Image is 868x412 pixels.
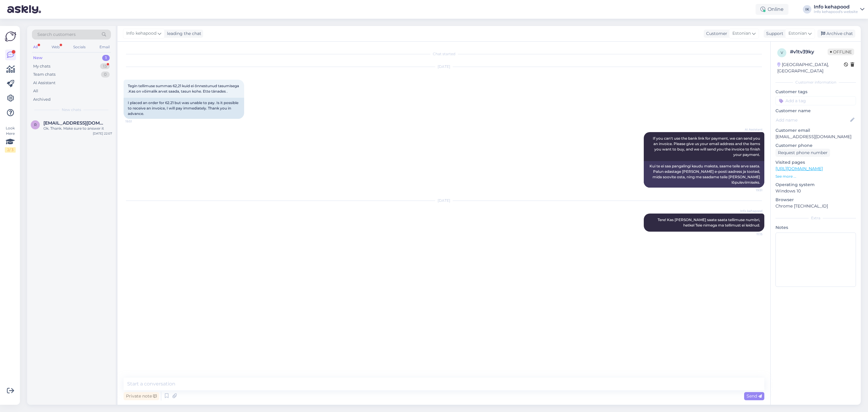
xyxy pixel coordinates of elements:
div: Archive chat [817,30,855,38]
div: Extra [775,215,856,221]
div: Customer information [775,80,856,85]
div: Customer [704,30,727,37]
div: Socials [72,43,87,51]
input: Add a tag [775,96,856,105]
span: Send [747,393,762,399]
span: Info kehapood [740,209,763,213]
div: Archived [33,97,51,103]
div: [DATE] [124,64,764,69]
p: Browser [775,197,856,203]
p: Chrome [TECHNICAL_ID] [775,203,856,209]
span: 19:51 [740,188,763,192]
span: New chats [62,107,81,113]
p: Notes [775,224,856,231]
div: 1 [102,55,110,61]
span: roseallard598@yahoo.com [43,120,106,126]
div: IK [803,5,811,14]
div: # v1tv39ky [790,48,828,55]
div: Look Here [5,125,16,153]
div: Info kehapood's website [814,9,858,14]
span: v [781,50,783,55]
div: Web [50,43,61,51]
p: Customer name [775,108,856,114]
div: Kui te ei saa pangalingi kaudu maksta, saame teile arve saata. Palun edastage [PERSON_NAME] e-pos... [644,161,764,188]
div: Team chats [33,71,55,78]
span: Search customers [37,31,76,38]
div: Support [764,30,783,37]
span: 19:51 [125,119,148,124]
a: [URL][DOMAIN_NAME] [775,166,823,171]
div: My chats [33,63,50,69]
span: Tegin tellimuse summas 62,21 kuid ei õnnestunud tasumisega .Kas on võimalik arvet saada, tasun ko... [128,84,240,93]
div: [GEOGRAPHIC_DATA], [GEOGRAPHIC_DATA] [777,62,844,74]
div: Chat started [124,51,764,57]
p: Visited pages [775,159,856,166]
span: Info kehapood [126,30,156,37]
a: Info kehapoodInfo kehapood's website [814,5,864,14]
div: leading the chat [165,30,201,37]
p: Customer email [775,127,856,134]
span: Offline [828,49,854,55]
div: 2 / 3 [5,147,16,153]
p: See more ... [775,174,856,179]
div: Ok. Thank. Make sure to answer it [43,126,112,131]
p: Windows 10 [775,188,856,194]
div: New [33,55,42,61]
div: Info kehapood [814,5,858,9]
span: Tere! Kas [PERSON_NAME] saate saata tellimuse numbri, hetkel Teie nimega ma tellimust ei leidnud. [658,217,761,227]
p: Customer tags [775,89,856,95]
img: Askly Logo [5,31,16,42]
p: [EMAIL_ADDRESS][DOMAIN_NAME] [775,134,856,140]
div: AI Assistant [33,80,55,86]
span: Estonian [788,30,807,37]
span: AI Assistant [740,127,763,132]
input: Add name [776,117,849,123]
div: Private note [124,392,159,400]
span: 11:15 [740,232,763,236]
span: If you can't use the bank link for payment, we can send you an invoice. Please give us your email... [653,136,761,157]
p: Customer phone [775,142,856,149]
p: Operating system [775,182,856,188]
div: Online [756,4,788,15]
div: [DATE] [124,198,764,203]
div: I placed an order for 62.21 but was unable to pay. Is it possible to receive an invoice, I will p... [124,98,244,119]
div: All [33,88,38,94]
div: [DATE] 22:07 [93,131,112,136]
span: Estonian [732,30,751,37]
div: Request phone number [775,149,830,157]
div: 0 [101,71,110,78]
div: 13 [100,63,110,69]
div: Email [98,43,111,51]
span: r [34,122,37,127]
div: All [32,43,39,51]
